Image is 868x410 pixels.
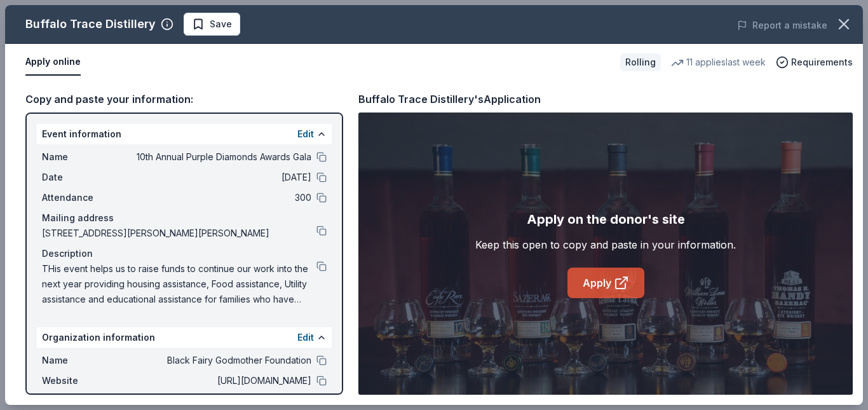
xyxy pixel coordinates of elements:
[127,353,311,368] span: Black Fairy Godmother Foundation
[671,55,766,70] div: 11 applies last week
[42,373,127,388] span: Website
[210,17,232,32] span: Save
[42,170,127,185] span: Date
[42,353,127,368] span: Name
[42,226,316,241] span: [STREET_ADDRESS][PERSON_NAME][PERSON_NAME]
[127,170,311,185] span: [DATE]
[567,268,644,298] a: Apply
[42,261,316,307] span: THis event helps us to raise funds to continue our work into the next year providing housing assi...
[37,124,332,144] div: Event information
[297,330,314,345] button: Edit
[358,91,541,107] div: Buffalo Trace Distillery's Application
[127,190,311,205] span: 300
[776,55,853,70] button: Requirements
[791,55,853,70] span: Requirements
[42,210,327,226] div: Mailing address
[37,327,332,348] div: Organization information
[527,209,685,229] div: Apply on the donor's site
[25,91,343,107] div: Copy and paste your information:
[42,149,127,165] span: Name
[184,13,240,36] button: Save
[42,190,127,205] span: Attendance
[475,237,736,252] div: Keep this open to copy and paste in your information.
[737,18,827,33] button: Report a mistake
[620,53,661,71] div: Rolling
[127,373,311,388] span: [URL][DOMAIN_NAME]
[127,149,311,165] span: 10th Annual Purple Diamonds Awards Gala
[297,126,314,142] button: Edit
[42,246,327,261] div: Description
[25,49,81,76] button: Apply online
[25,14,156,34] div: Buffalo Trace Distillery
